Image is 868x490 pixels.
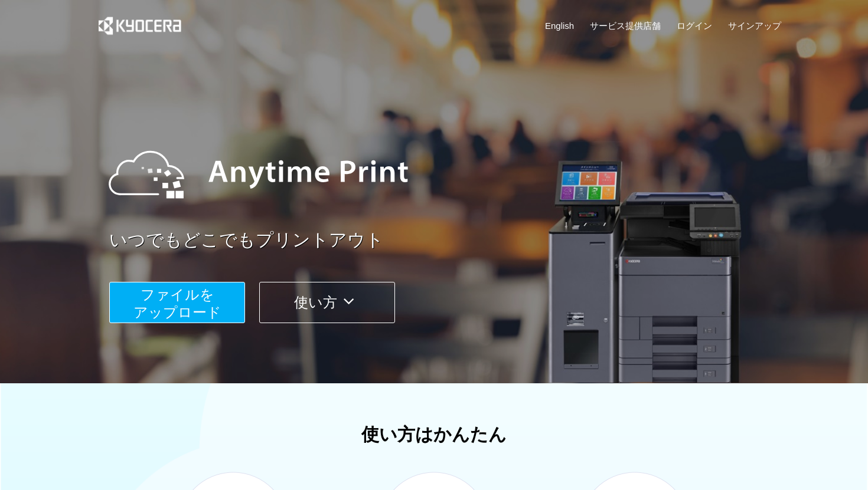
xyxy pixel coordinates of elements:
[259,282,395,323] button: 使い方
[728,19,781,32] a: サインアップ
[677,19,712,32] a: ログイン
[133,287,221,320] span: ファイルを ​​アップロード
[590,19,661,32] a: サービス提供店舗
[109,228,788,253] a: いつでもどこでもプリントアウト
[545,19,574,32] a: English
[109,282,245,323] button: ファイルを​​アップロード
